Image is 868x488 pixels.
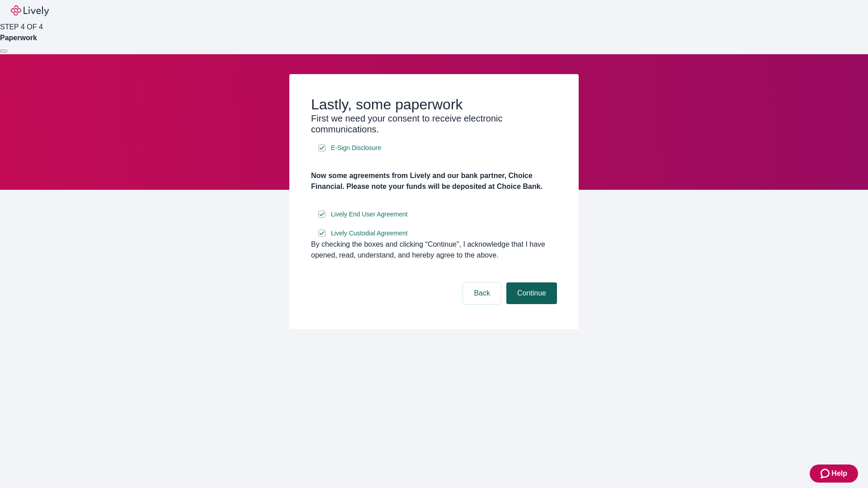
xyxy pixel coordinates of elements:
button: Continue [506,282,557,304]
button: Back [463,282,501,304]
h3: First we need your consent to receive electronic communications. [311,113,557,135]
span: Lively End User Agreement [331,210,408,219]
h2: Lastly, some paperwork [311,96,557,113]
a: e-sign disclosure document [329,209,410,220]
span: E-Sign Disclosure [331,143,381,153]
span: Help [831,468,847,479]
span: Lively Custodial Agreement [331,229,408,238]
button: Zendesk support iconHelp [810,465,858,483]
svg: Zendesk support icon [821,468,831,479]
h4: Now some agreements from Lively and our bank partner, Choice Financial. Please note your funds wi... [311,170,557,192]
a: e-sign disclosure document [329,142,383,154]
div: By checking the boxes and clicking “Continue", I acknowledge that I have opened, read, understand... [311,239,557,261]
img: Lively [11,5,49,16]
a: e-sign disclosure document [329,228,410,239]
